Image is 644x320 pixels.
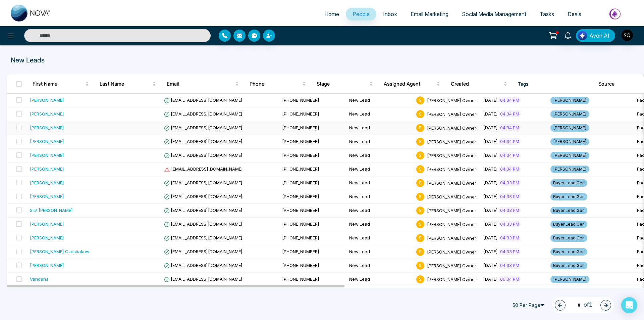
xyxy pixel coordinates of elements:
[282,208,319,213] span: [PHONE_NUMBER]
[30,221,64,227] div: [PERSON_NAME]
[416,220,424,228] span: S
[27,75,94,93] th: First Name
[427,263,476,268] span: [PERSON_NAME] Owner
[483,208,498,213] span: [DATE]
[416,165,424,173] span: S
[499,179,521,186] span: 04:33 PM
[416,248,424,256] span: S
[164,235,243,240] span: [EMAIL_ADDRESS][DOMAIN_NAME]
[483,166,498,172] span: [DATE]
[416,234,424,242] span: S
[483,111,498,117] span: [DATE]
[427,221,476,227] span: [PERSON_NAME] Owner
[499,166,521,172] span: 04:34 PM
[353,11,370,17] span: People
[483,249,498,254] span: [DATE]
[164,249,243,254] span: [EMAIL_ADDRESS][DOMAIN_NAME]
[346,8,376,20] a: People
[324,11,339,17] span: Home
[427,249,476,254] span: [PERSON_NAME] Owner
[282,166,319,172] span: [PHONE_NUMBER]
[30,207,73,214] div: Sibt [PERSON_NAME]
[550,166,589,173] span: [PERSON_NAME]
[346,176,414,190] td: New Lead
[164,263,243,268] span: [EMAIL_ADDRESS][DOMAIN_NAME]
[416,179,424,187] span: S
[346,273,414,286] td: New Lead
[282,249,319,254] span: [PHONE_NUMBER]
[550,234,587,242] span: Buyer Lead Gen
[164,139,243,144] span: [EMAIL_ADDRESS][DOMAIN_NAME]
[483,125,498,130] span: [DATE]
[94,75,161,93] th: Last Name
[244,75,311,93] th: Phone
[483,221,498,227] span: [DATE]
[100,80,151,88] span: Last Name
[427,180,476,185] span: [PERSON_NAME] Owner
[550,97,589,104] span: [PERSON_NAME]
[427,97,476,103] span: [PERSON_NAME] Owner
[282,180,319,185] span: [PHONE_NUMBER]
[416,193,424,201] span: S
[11,55,633,65] p: New Leads
[550,124,589,132] span: [PERSON_NAME]
[346,163,414,176] td: New Lead
[282,221,319,227] span: [PHONE_NUMBER]
[499,193,521,200] span: 04:33 PM
[483,276,498,282] span: [DATE]
[462,11,526,17] span: Social Media Management
[416,96,424,104] span: S
[11,5,51,21] img: Nova CRM Logo
[550,262,587,269] span: Buyer Lead Gen
[550,152,589,159] span: [PERSON_NAME]
[499,207,521,214] span: 04:33 PM
[499,152,521,158] span: 04:34 PM
[427,166,476,172] span: [PERSON_NAME] Owner
[483,97,498,103] span: [DATE]
[499,262,521,269] span: 04:33 PM
[550,221,587,228] span: Buyer Lead Gen
[346,149,414,163] td: New Lead
[427,125,476,130] span: [PERSON_NAME] Owner
[427,111,476,117] span: [PERSON_NAME] Owner
[346,107,414,121] td: New Lead
[550,179,587,187] span: Buyer Lead Gen
[499,97,521,103] span: 04:34 PM
[164,152,243,158] span: [EMAIL_ADDRESS][DOMAIN_NAME]
[550,248,587,256] span: Buyer Lead Gen
[378,75,445,93] th: Assigned Agent
[427,139,476,144] span: [PERSON_NAME] Owner
[346,94,414,107] td: New Lead
[451,80,502,88] span: Created
[167,80,234,88] span: Email
[250,80,301,88] span: Phone
[164,166,243,172] span: [EMAIL_ADDRESS][DOMAIN_NAME]
[416,110,424,118] span: S
[30,124,64,131] div: [PERSON_NAME]
[282,139,319,144] span: [PHONE_NUMBER]
[416,138,424,146] span: S
[164,97,243,103] span: [EMAIL_ADDRESS][DOMAIN_NAME]
[346,121,414,135] td: New Lead
[576,29,615,42] button: Avon AI
[282,194,319,199] span: [PHONE_NUMBER]
[483,152,498,158] span: [DATE]
[282,97,319,103] span: [PHONE_NUMBER]
[622,30,633,41] img: User Avatar
[282,152,319,158] span: [PHONE_NUMBER]
[499,110,521,117] span: 04:34 PM
[346,218,414,231] td: New Lead
[164,125,243,130] span: [EMAIL_ADDRESS][DOMAIN_NAME]
[499,276,521,282] span: 06:04 PM
[30,97,64,103] div: [PERSON_NAME]
[317,80,368,88] span: Stage
[550,193,587,200] span: Buyer Lead Gen
[164,194,243,199] span: [EMAIL_ADDRESS][DOMAIN_NAME]
[483,263,498,268] span: [DATE]
[589,32,609,40] span: Avon AI
[621,297,637,313] div: Open Intercom Messenger
[550,207,587,214] span: Buyer Lead Gen
[282,111,319,117] span: [PHONE_NUMBER]
[30,262,64,269] div: [PERSON_NAME]
[427,235,476,240] span: [PERSON_NAME] Owner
